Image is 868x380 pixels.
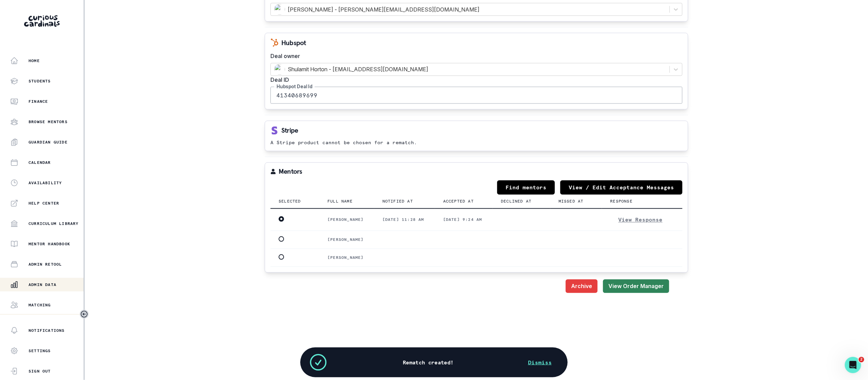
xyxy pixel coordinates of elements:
[29,139,68,145] p: Guardian Guide
[403,359,454,366] p: Rematch created!
[29,241,70,247] p: Mentor Handbook
[610,199,633,204] p: Response
[279,199,301,204] p: Selected
[497,180,555,195] a: Find mentors
[29,180,62,186] p: Availability
[501,199,531,204] p: Declined at
[845,357,861,373] iframe: Intercom live chat
[274,64,666,75] div: Shulamit Horton - [EMAIL_ADDRESS][DOMAIN_NAME]
[29,78,51,84] p: Students
[610,214,671,225] button: View Response
[327,217,366,223] p: [PERSON_NAME]
[443,217,485,223] p: [DATE] 9:24 am
[327,237,366,243] p: [PERSON_NAME]
[279,168,302,175] p: Mentors
[29,368,51,374] p: Sign Out
[29,348,51,354] p: Settings
[859,357,864,362] span: 2
[270,140,682,146] p: A Stripe product cannot be chosen for a rematch.
[29,302,51,308] p: Matching
[29,221,79,226] p: Curriculum Library
[29,201,59,206] p: Help Center
[29,262,62,267] p: Admin Retool
[274,4,666,15] div: [PERSON_NAME] - [PERSON_NAME][EMAIL_ADDRESS][DOMAIN_NAME]
[270,52,678,60] label: Deal owner
[520,356,560,369] button: Dismiss
[29,99,48,104] p: Finance
[327,199,353,204] p: Full name
[29,58,40,63] p: Home
[560,180,682,195] button: View / Edit Acceptance Messages
[443,199,474,204] p: Accepted at
[29,160,51,165] p: Calendar
[29,119,68,125] p: Browse Mentors
[281,39,306,46] p: Hubspot
[382,199,413,204] p: Notified at
[603,280,669,293] button: View Order Manager
[327,255,366,261] p: [PERSON_NAME]
[566,280,598,293] button: Archive
[29,282,56,287] p: Admin Data
[24,15,60,27] img: Curious Cardinals Logo
[281,127,298,134] p: Stripe
[80,310,89,319] button: Toggle sidebar
[382,217,427,223] p: [DATE] 11:28 am
[270,76,678,84] label: Deal ID
[559,199,584,204] p: Missed at
[29,328,65,333] p: Notifications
